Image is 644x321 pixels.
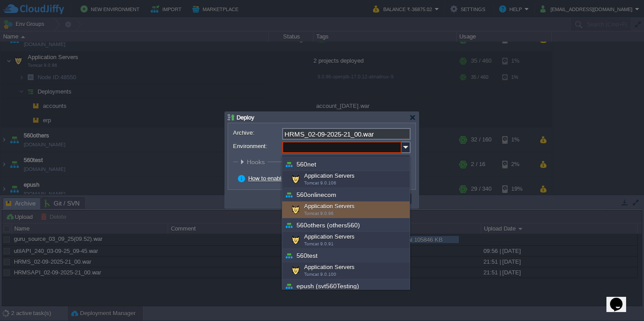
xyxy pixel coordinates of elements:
[282,218,410,232] div: 560others (others560)
[282,188,410,201] div: 560onlinecom
[233,141,281,151] label: Environment:
[282,201,410,218] div: Application Servers
[282,262,410,279] div: Application Servers
[248,175,356,182] a: How to enable zero-downtime deployment
[282,171,410,188] div: Application Servers
[282,232,410,249] div: Application Servers
[282,158,410,171] div: 560net
[304,211,334,216] span: Tomcat 9.0.96
[282,279,410,293] div: epush (svt560Testing)
[304,180,336,185] span: Tomcat 9.0.106
[606,285,635,312] iframe: chat widget
[304,241,334,246] span: Tomcat 9.0.91
[233,128,281,137] label: Archive:
[247,158,267,166] span: Hooks
[304,272,336,277] span: Tomcat 9.0.100
[282,249,410,262] div: 560test
[237,114,254,121] span: Deploy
